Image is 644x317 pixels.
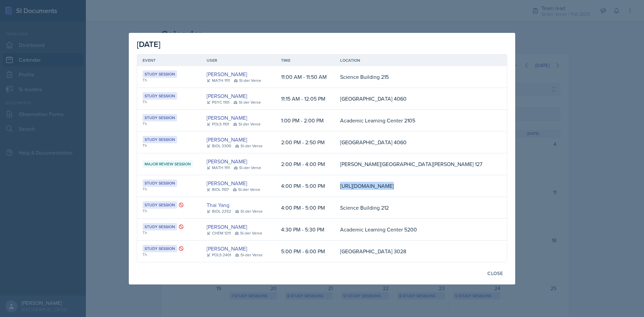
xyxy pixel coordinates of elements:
td: 4:30 PM - 5:30 PM [276,219,335,241]
td: Academic Learning Center 5200 [335,219,495,241]
div: [DATE] [137,38,507,50]
div: BIOL 3300 [207,143,231,149]
th: Time [276,55,335,66]
div: Study Session [143,70,177,78]
div: SI-der Verse [235,252,263,258]
td: [GEOGRAPHIC_DATA] 3028 [335,241,495,262]
div: Th [143,186,196,192]
div: BIOL 2252 [207,208,231,214]
td: [PERSON_NAME][GEOGRAPHIC_DATA][PERSON_NAME] 127 [335,153,495,175]
div: Th [143,252,196,258]
td: 4:00 PM - 5:00 PM [276,175,335,197]
div: SI-der Verse [235,143,263,149]
div: Th [143,121,196,127]
td: Science Building 215 [335,66,495,88]
a: Thai Yang [207,201,229,209]
a: [PERSON_NAME] [207,136,247,144]
div: CHEM 1211 [207,230,231,236]
td: 2:00 PM - 4:00 PM [276,153,335,175]
div: SI-der Verse [234,77,261,84]
div: SI-der Verse [234,165,261,171]
th: Location [335,55,495,66]
a: [PERSON_NAME] [207,223,247,231]
div: SI-der Verse [233,187,260,193]
div: SI-der Verse [233,99,261,105]
div: Study Session [143,92,177,100]
div: POLS 1101 [207,121,229,127]
td: 11:15 AM - 12:05 PM [276,88,335,110]
td: 1:00 PM - 2:00 PM [276,110,335,131]
div: Study Session [143,179,177,187]
div: Th [143,99,196,105]
div: MATH 1111 [207,77,230,84]
td: Science Building 212 [335,197,495,219]
a: [PERSON_NAME] [207,179,247,187]
td: Academic Learning Center 2105 [335,110,495,131]
a: [PERSON_NAME] [207,157,247,165]
button: Close [483,268,507,279]
div: Th [143,208,196,214]
td: [GEOGRAPHIC_DATA] 4060 [335,88,495,110]
a: [PERSON_NAME] [207,92,247,100]
div: Major Review Session [143,160,193,168]
a: [PERSON_NAME] [207,245,247,253]
td: 4:00 PM - 5:00 PM [276,197,335,219]
div: POLS 2401 [207,252,231,258]
a: [PERSON_NAME] [207,114,247,122]
td: [GEOGRAPHIC_DATA] 4060 [335,131,495,153]
div: Study Session [143,136,177,143]
div: Study Session [143,114,177,121]
div: Close [487,271,503,276]
td: 5:00 PM - 6:00 PM [276,241,335,262]
div: SI-der Verse [235,208,263,214]
div: Study Session [143,201,177,209]
div: Study Session [143,223,177,230]
div: Th [143,143,196,149]
td: 11:00 AM - 11:50 AM [276,66,335,88]
div: Th [143,230,196,236]
div: SI-der Verse [235,230,262,236]
a: [PERSON_NAME] [207,70,247,78]
td: 2:00 PM - 2:50 PM [276,131,335,153]
div: SI-der Verse [233,121,261,127]
div: Study Session [143,245,177,252]
th: User [201,55,276,66]
div: Th [143,77,196,83]
th: Event [137,55,201,66]
div: BIOL 1107 [207,187,229,193]
td: [URL][DOMAIN_NAME] [335,175,495,197]
div: PSYC 1101 [207,99,229,105]
div: MATH 1111 [207,165,230,171]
